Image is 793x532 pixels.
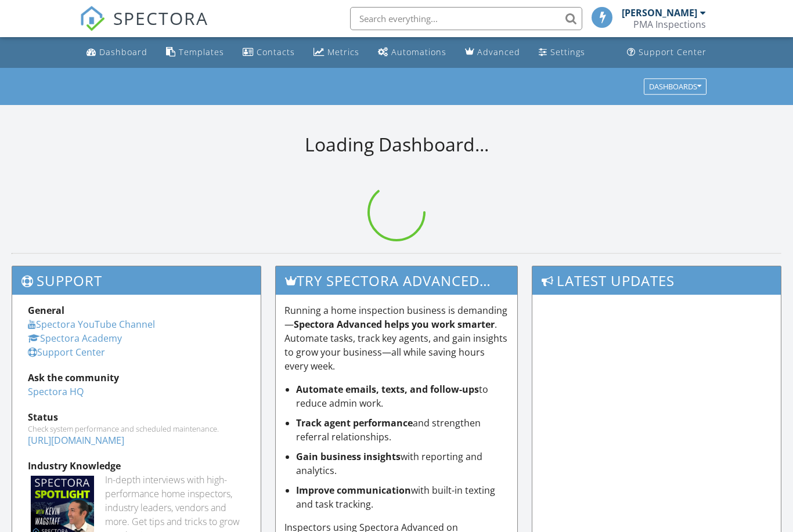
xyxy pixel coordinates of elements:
[622,42,711,63] a: Support Center
[113,6,208,30] span: SPECTORA
[639,46,707,57] div: Support Center
[28,318,155,331] a: Spectora YouTube Channel
[532,266,781,295] h3: Latest Updates
[28,385,84,398] a: Spectora HQ
[373,42,451,63] a: Automations (Basic)
[161,42,229,63] a: Templates
[179,46,224,57] div: Templates
[296,417,413,429] strong: Track agent performance
[327,46,359,57] div: Metrics
[296,483,509,511] li: with built-in texting and task tracking.
[28,459,245,473] div: Industry Knowledge
[296,484,411,497] strong: Improve communication
[296,416,509,444] li: and strengthen referral relationships.
[80,16,208,40] a: SPECTORA
[28,371,245,385] div: Ask the community
[644,78,707,95] button: Dashboards
[550,46,585,57] div: Settings
[350,7,582,30] input: Search everything...
[296,450,401,463] strong: Gain business insights
[12,266,261,295] h3: Support
[257,46,295,57] div: Contacts
[294,318,495,331] strong: Spectora Advanced helps you work smarter
[309,42,364,63] a: Metrics
[296,450,509,477] li: with reporting and analytics.
[80,6,105,31] img: The Best Home Inspection Software - Spectora
[28,346,105,359] a: Support Center
[28,304,64,317] strong: General
[238,42,300,63] a: Contacts
[477,46,520,57] div: Advanced
[649,82,701,91] div: Dashboards
[28,332,122,345] a: Spectora Academy
[28,410,245,424] div: Status
[534,42,590,63] a: Settings
[82,42,152,63] a: Dashboard
[633,19,706,30] div: PMA Inspections
[296,382,509,410] li: to reduce admin work.
[296,383,479,396] strong: Automate emails, texts, and follow-ups
[460,42,525,63] a: Advanced
[28,434,124,447] a: [URL][DOMAIN_NAME]
[391,46,446,57] div: Automations
[28,424,245,433] div: Check system performance and scheduled maintenance.
[276,266,517,295] h3: Try spectora advanced [DATE]
[99,46,147,57] div: Dashboard
[284,303,509,373] p: Running a home inspection business is demanding— . Automate tasks, track key agents, and gain ins...
[622,7,697,19] div: [PERSON_NAME]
